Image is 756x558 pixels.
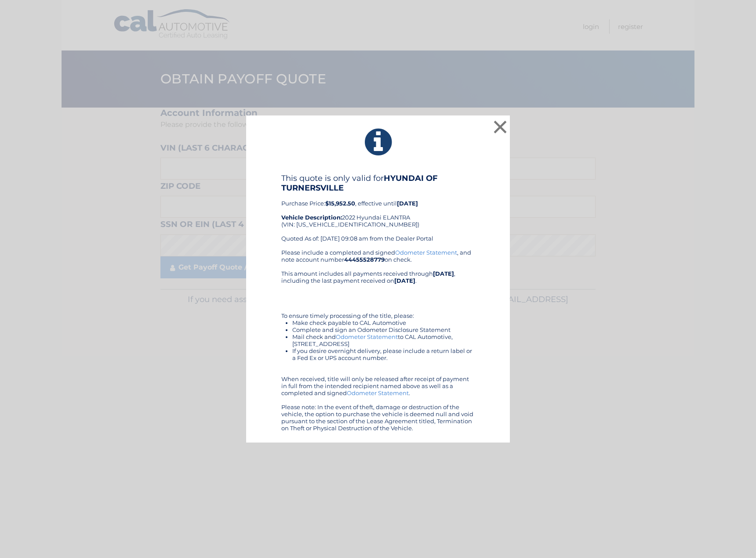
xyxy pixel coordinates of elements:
[281,173,475,249] div: Purchase Price: , effective until 2022 Hyundai ELANTRA (VIN: [US_VEHICLE_IDENTIFICATION_NUMBER]) ...
[394,277,415,284] b: [DATE]
[433,270,454,277] b: [DATE]
[281,173,438,193] b: HYUNDAI OF TURNERSVILLE
[292,333,475,347] li: Mail check and to CAL Automotive, [STREET_ADDRESS]
[397,200,418,207] b: [DATE]
[292,326,475,333] li: Complete and sign an Odometer Disclosure Statement
[336,333,398,340] a: Odometer Statement
[281,214,342,221] strong: Vehicle Description:
[292,347,475,361] li: If you desire overnight delivery, please include a return label or a Fed Ex or UPS account number.
[292,319,475,326] li: Make check payable to CAL Automotive
[344,256,385,263] b: 44455528779
[325,200,355,207] b: $15,952.50
[395,249,457,256] a: Odometer Statement
[491,118,509,136] button: ×
[281,173,475,193] h4: This quote is only valid for
[347,389,409,396] a: Odometer Statement
[281,249,475,432] div: Please include a completed and signed , and note account number on check. This amount includes al...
